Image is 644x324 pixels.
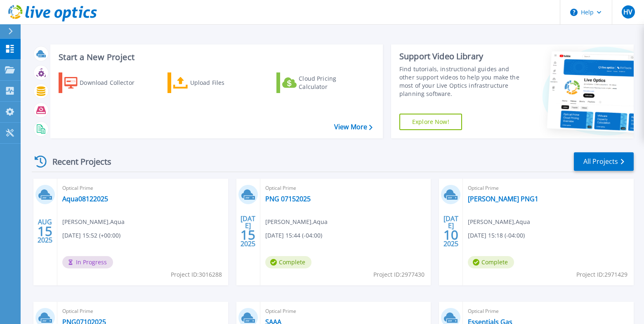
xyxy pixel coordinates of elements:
a: Upload Files [167,72,259,93]
span: Project ID: 2971429 [576,270,627,279]
span: Complete [468,256,514,268]
a: Cloud Pricing Calculator [276,72,368,93]
span: [PERSON_NAME] , Aqua [468,217,530,226]
span: 15 [241,231,255,238]
span: Optical Prime [265,307,426,316]
div: [DATE] 2025 [443,216,459,246]
a: All Projects [574,152,634,171]
span: Complete [265,256,311,268]
span: [DATE] 15:44 (-04:00) [265,231,322,240]
div: Support Video Library [399,51,521,62]
a: Download Collector [59,72,151,93]
div: [DATE] 2025 [240,216,256,246]
a: PNG 07152025 [265,195,311,203]
span: Optical Prime [468,307,629,316]
span: 10 [443,231,458,238]
span: [PERSON_NAME] , Aqua [62,217,125,226]
h3: Start a New Project [59,53,372,62]
span: Project ID: 2977430 [373,270,425,279]
span: Optical Prime [62,307,223,316]
a: [PERSON_NAME] PNG1 [468,195,538,203]
div: Recent Projects [32,152,123,172]
span: [DATE] 15:18 (-04:00) [468,231,525,240]
span: Optical Prime [265,184,426,193]
span: [DATE] 15:52 (+00:00) [62,231,120,240]
div: Download Collector [80,75,146,91]
a: Aqua08122025 [62,195,108,203]
div: Find tutorials, instructional guides and other support videos to help you make the most of your L... [399,65,521,98]
span: Optical Prime [62,184,223,193]
div: Upload Files [190,75,256,91]
span: [PERSON_NAME] , Aqua [265,217,328,226]
span: Project ID: 3016288 [171,270,222,279]
div: Cloud Pricing Calculator [299,75,365,91]
div: AUG 2025 [37,216,53,246]
span: HV [623,9,632,15]
span: 15 [38,228,52,235]
span: Optical Prime [468,184,629,193]
a: Explore Now! [399,114,462,130]
a: View More [334,123,373,131]
span: In Progress [62,256,113,268]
